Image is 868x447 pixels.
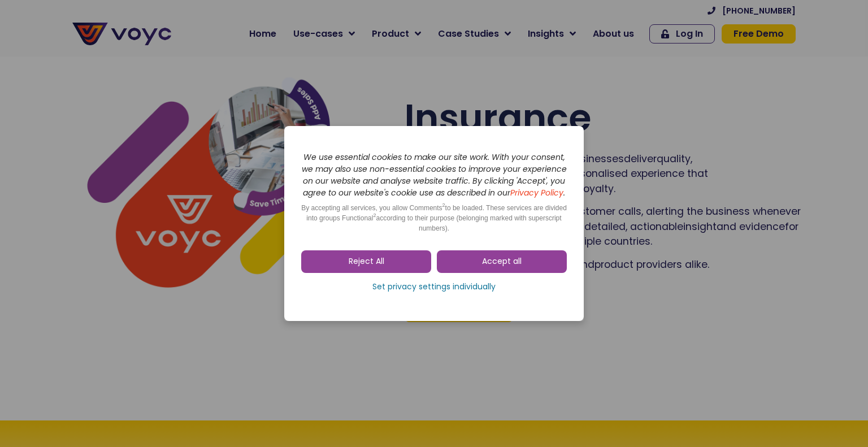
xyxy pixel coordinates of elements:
a: Privacy Policy [510,187,563,198]
span: Reject All [349,256,384,267]
a: Reject All [301,250,431,273]
sup: 2 [442,202,445,208]
span: Set privacy settings individually [372,281,496,293]
a: Accept all [437,250,567,273]
sup: 2 [373,212,376,218]
span: Accept all [482,256,522,267]
span: By accepting all services, you allow Comments to be loaded. These services are divided into group... [301,204,567,232]
a: Set privacy settings individually [301,279,567,296]
i: We use essential cookies to make our site work. With your consent, we may also use non-essential ... [302,151,567,198]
